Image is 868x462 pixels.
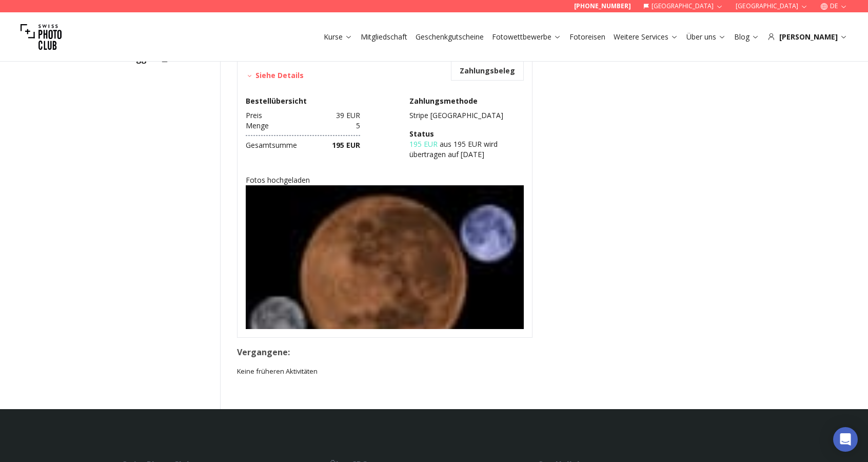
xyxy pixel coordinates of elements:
span: 39 EUR [336,110,360,120]
h4: Fotos hochgeladen [246,175,524,185]
div: Zahlungsmethode [409,96,524,106]
button: Blog [730,30,763,44]
button: Fotoreisen [565,30,609,44]
img: Swiss photo club [21,16,62,57]
span: Preis [246,110,262,120]
div: Bestellübersicht [246,96,360,106]
a: Fotowettbewerbe [492,32,561,42]
button: Über uns [682,30,730,44]
div: Open Intercom Messenger [833,427,858,452]
button: Geschenkgutscheine [411,30,488,44]
div: [PERSON_NAME] [767,32,847,42]
span: Status [409,129,434,139]
a: Fotoreisen [569,32,605,42]
span: S tripe [GEOGRAPHIC_DATA] [409,110,503,120]
button: Siehe Details [246,70,304,81]
h2: Vergangene : [237,346,631,358]
img: Mondvariationen.jpg [246,185,524,372]
a: Weitere Services [614,32,678,42]
a: Kurse [324,32,352,42]
span: Gesamtsumme [246,140,297,150]
a: Mitgliedschaft [361,32,407,42]
small: Keine früheren Aktivitäten [237,367,631,376]
span: 195 EUR [409,139,438,149]
span: Menge [246,121,269,130]
a: Blog [734,32,759,42]
a: Über uns [686,32,726,42]
b: 195 EUR [332,140,360,150]
button: Fotowettbewerbe [488,30,565,44]
a: [PHONE_NUMBER] [574,2,631,10]
button: Zahlungsbeleg [460,66,515,76]
button: Mitgliedschaft [357,30,411,44]
button: Weitere Services [609,30,682,44]
button: Kurse [320,30,357,44]
span: aus 195 EUR wird übertragen auf [DATE] [409,139,498,159]
span: 5 [356,121,360,130]
a: Geschenkgutscheine [416,32,484,42]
